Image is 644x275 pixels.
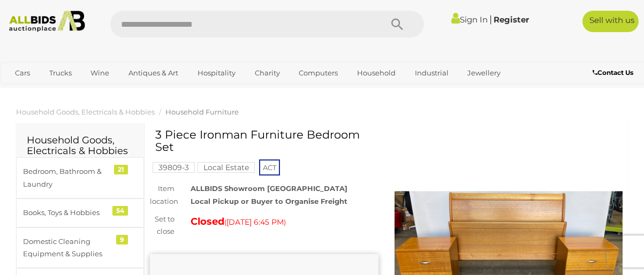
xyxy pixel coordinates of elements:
[112,206,128,216] div: 54
[582,11,639,32] a: Sell with us
[122,64,185,82] a: Antiques & Art
[226,217,284,227] span: [DATE] 6:45 PM
[42,64,79,82] a: Trucks
[460,64,507,82] a: Jewellery
[48,82,84,100] a: Sports
[142,213,183,238] div: Set to close
[153,162,195,173] mark: 39809-3
[191,197,347,205] strong: Local Pickup or Buyer to Organise Freight
[27,135,133,157] h2: Household Goods, Electricals & Hobbies
[198,163,255,172] a: Local Estate
[116,235,128,245] div: 9
[451,14,488,25] a: Sign In
[191,184,347,193] strong: ALLBIDS Showroom [GEOGRAPHIC_DATA]
[593,68,633,77] b: Contact Us
[350,64,403,82] a: Household
[224,218,286,226] span: ( )
[292,64,345,82] a: Computers
[5,11,89,32] img: Allbids.com.au
[408,64,456,82] a: Industrial
[191,64,243,82] a: Hospitality
[191,216,224,227] strong: Closed
[16,157,144,198] a: Bedroom, Bathroom & Laundry 21
[198,162,255,173] mark: Local Estate
[23,165,111,190] div: Bedroom, Bathroom & Laundry
[16,198,144,227] a: Books, Toys & Hobbies 54
[153,163,195,172] a: 39809-3
[248,64,287,82] a: Charity
[8,64,37,82] a: Cars
[370,11,424,37] button: Search
[88,82,178,100] a: [GEOGRAPHIC_DATA]
[155,128,376,153] h1: 3 Piece Ironman Furniture Bedroom Set
[494,14,529,25] a: Register
[259,159,280,175] span: ACT
[23,207,111,219] div: Books, Toys & Hobbies
[114,165,128,174] div: 21
[8,82,42,100] a: Office
[142,182,183,208] div: Item location
[16,108,155,116] a: Household Goods, Electricals & Hobbies
[16,227,144,269] a: Domestic Cleaning Equipment & Supplies 9
[165,108,239,116] a: Household Furniture
[23,235,111,261] div: Domestic Cleaning Equipment & Supplies
[489,13,492,25] span: |
[84,64,116,82] a: Wine
[593,67,636,79] a: Contact Us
